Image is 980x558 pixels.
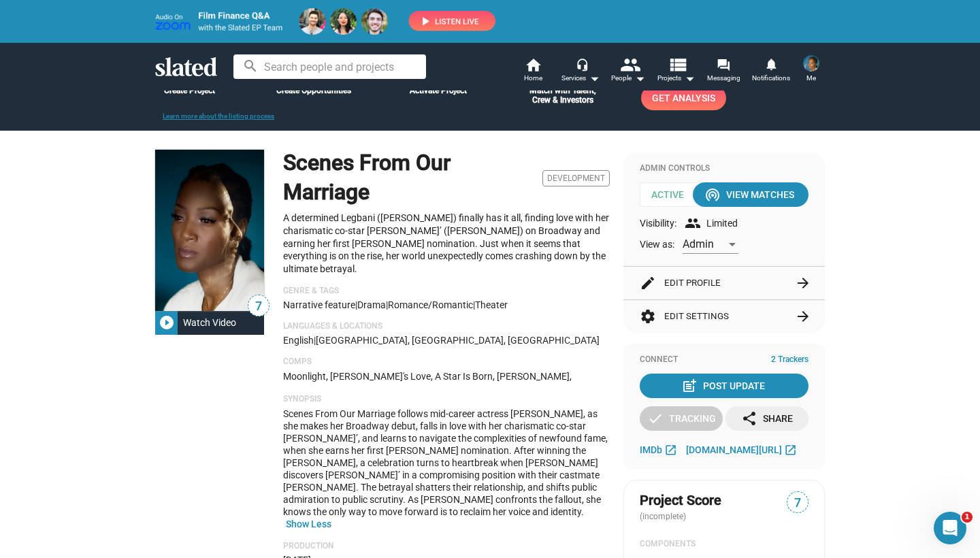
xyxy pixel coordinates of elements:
span: IMDb [640,444,662,455]
button: Post Update [640,374,808,398]
mat-icon: view_list [668,54,687,74]
button: Edit Profile [640,267,808,299]
button: Services [557,56,604,86]
a: Learn more about the listing process [163,112,274,120]
div: Post Update [684,374,765,398]
span: Admin [683,237,714,250]
iframe: Intercom live chat [934,512,966,544]
span: 7 [248,297,269,316]
mat-icon: open_in_new [784,443,797,456]
a: [DOMAIN_NAME][URL] [686,442,800,458]
span: Scenes From Our Marriage follows mid-career actress [PERSON_NAME], as she makes her Broadway debu... [283,408,608,517]
button: Tracking [640,406,723,431]
span: 2 Trackers [771,355,808,365]
div: Share [741,406,793,431]
div: COMPONENTS [640,539,808,550]
img: promo-live-zoom-ep-team4.png [155,8,495,35]
mat-icon: edit [640,275,656,291]
span: | [355,299,357,310]
span: (incomplete) [640,512,689,521]
p: Comps [283,357,610,367]
span: [DOMAIN_NAME][URL] [686,444,782,455]
mat-icon: headset_mic [576,58,588,70]
div: View Matches [707,182,794,207]
button: Yolonda RossMe [795,52,828,88]
span: Active [640,182,705,207]
span: | [314,335,316,346]
div: Watch Video [178,310,242,335]
button: Show Less [286,518,331,530]
p: Languages & Locations [283,321,610,332]
mat-icon: people [620,54,640,74]
span: Project Score [640,491,721,510]
p: Genre & Tags [283,286,610,297]
div: Visibility: Limited [640,215,808,231]
mat-icon: arrow_forward [795,275,811,291]
input: Search people and projects [233,54,426,79]
span: | [473,299,475,310]
span: English [283,335,314,346]
span: | [386,299,388,310]
div: Tracking [647,406,716,431]
a: Home [509,56,557,86]
a: Notifications [747,56,795,86]
div: Admin Controls [640,163,808,174]
mat-icon: arrow_forward [795,308,811,325]
mat-icon: post_add [681,378,698,394]
mat-icon: home [525,56,541,73]
span: [GEOGRAPHIC_DATA], [GEOGRAPHIC_DATA], [GEOGRAPHIC_DATA] [316,335,600,346]
span: Messaging [707,70,740,86]
button: Projects [652,56,700,86]
img: Yolonda Ross [803,55,819,71]
p: Production [283,541,610,552]
p: Moonlight, [PERSON_NAME]'s Love, A Star Is Born, [PERSON_NAME], [283,370,610,383]
span: Narrative feature [283,299,355,310]
button: People [604,56,652,86]
div: Services [561,70,600,86]
button: Watch Video [155,310,264,335]
mat-icon: wifi_tethering [704,186,721,203]
span: Drama [357,299,386,310]
span: Me [806,70,816,86]
mat-icon: arrow_drop_down [681,70,698,86]
div: People [611,70,645,86]
span: theater [475,299,508,310]
span: 7 [787,494,808,512]
a: IMDb [640,442,681,458]
button: Edit Settings [640,300,808,333]
mat-icon: forum [717,59,730,71]
p: A determined Legbani ([PERSON_NAME]) finally has it all, finding love with her charismatic co-sta... [283,212,610,275]
span: Home [524,70,542,86]
mat-icon: play_circle_filled [159,314,175,331]
span: 1 [962,512,973,523]
a: Messaging [700,56,747,86]
mat-icon: arrow_drop_down [586,70,602,86]
button: View Matches [693,182,808,207]
img: Scenes From Our Marriage [155,150,264,311]
span: Projects [657,70,695,86]
span: Get Analysis [652,86,715,110]
mat-icon: check [647,410,664,427]
div: Connect [640,355,808,365]
span: romance/romantic [388,299,473,310]
div: Match with Talent, Crew & Investors [518,86,608,105]
span: Notifications [752,70,790,86]
a: Get Analysis [641,86,726,110]
p: Synopsis [283,394,610,405]
mat-icon: settings [640,308,656,325]
mat-icon: share [741,410,757,427]
mat-icon: group [685,215,701,231]
h1: Scenes From Our Marriage [283,148,537,206]
span: Development [542,170,610,186]
mat-icon: notifications [764,58,777,71]
button: Share [725,406,808,431]
mat-icon: open_in_new [664,443,677,456]
mat-icon: arrow_drop_down [632,70,648,86]
span: View as: [640,238,674,251]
